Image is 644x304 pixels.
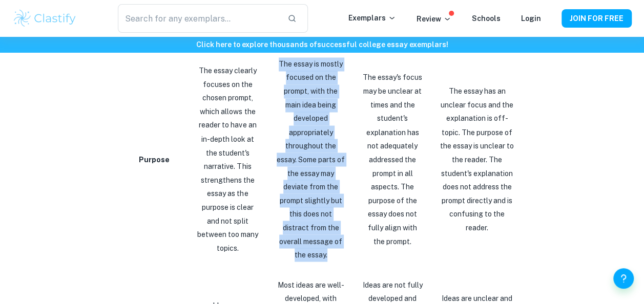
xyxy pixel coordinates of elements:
[12,8,77,29] img: Clastify logo
[2,39,642,50] h6: Click here to explore thousands of successful college essay exemplars !
[277,57,345,262] p: The essay is mostly focused on the prompt, with the main idea being developed appropriately throu...
[417,13,451,25] p: Review
[195,64,260,254] p: The essay clearly focuses on the chosen prompt, which allows the reader to have an in-depth look ...
[521,14,541,23] a: Login
[139,155,170,163] strong: Purpose
[562,9,632,28] button: JOIN FOR FREE
[118,4,279,33] input: Search for any exemplars...
[472,14,501,23] a: Schools
[362,71,423,248] p: The essay's focus may be unclear at times and the student's explanation has not adequately addres...
[613,268,634,289] button: Help and Feedback
[348,12,396,24] p: Exemplars
[440,84,515,234] p: The essay has an unclear focus and the explanation is off-topic. The purpose of the essay is uncl...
